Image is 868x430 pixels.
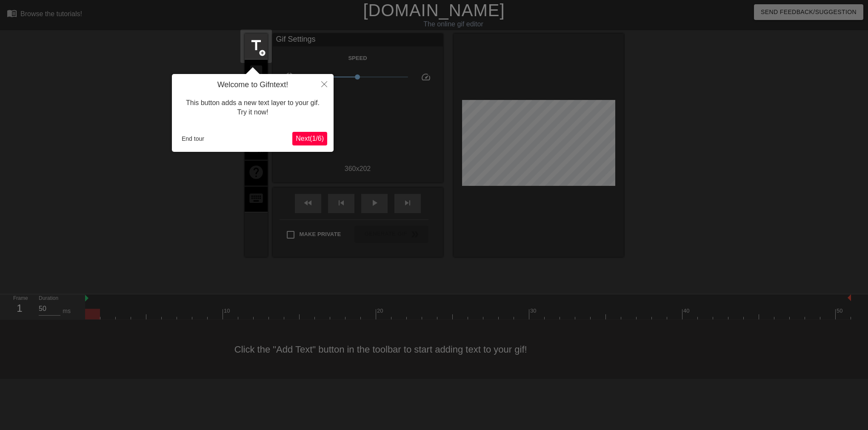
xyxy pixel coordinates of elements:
button: End tour [178,132,208,145]
h4: Welcome to Gifntext! [178,80,327,90]
button: Next [292,132,327,145]
span: Next ( 1 / 6 ) [296,135,324,142]
button: Close [315,74,334,94]
div: This button adds a new text layer to your gif. Try it now! [178,90,327,126]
